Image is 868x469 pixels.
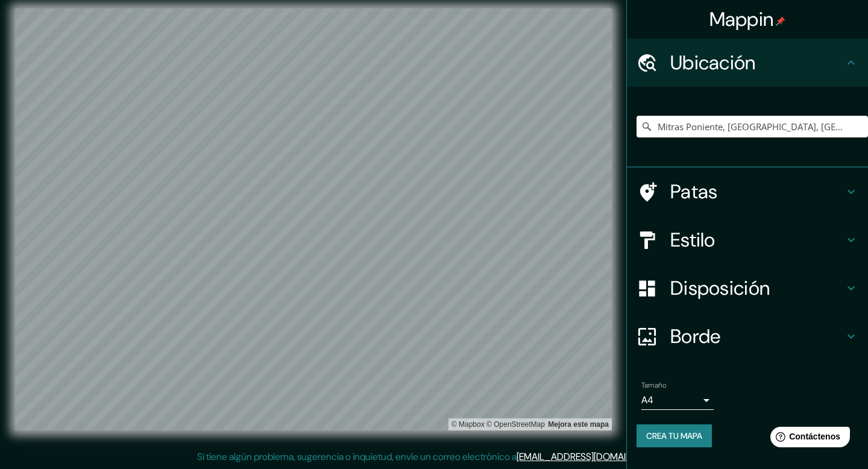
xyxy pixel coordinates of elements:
[517,450,665,463] a: [EMAIL_ADDRESS][DOMAIN_NAME]
[670,179,718,204] font: Patas
[641,391,714,410] div: A4
[670,227,715,253] font: Estilo
[197,450,517,463] font: Si tiene algún problema, sugerencia o inquietud, envíe un correo electrónico a
[451,420,485,429] font: © Mapbox
[761,422,855,456] iframe: Lanzador de widgets de ayuda
[670,50,756,75] font: Ubicación
[670,324,721,349] font: Borde
[627,312,868,360] div: Borde
[486,420,545,429] font: © OpenStreetMap
[548,420,609,429] font: Mejora este mapa
[637,424,712,447] button: Crea tu mapa
[627,264,868,312] div: Disposición
[627,216,868,264] div: Estilo
[451,420,485,429] a: Mapbox
[641,380,666,390] font: Tamaño
[709,7,774,32] font: Mappin
[776,16,785,26] img: pin-icon.png
[637,116,868,137] input: Elige tu ciudad o zona
[641,394,653,406] font: A4
[15,8,612,430] canvas: Mapa
[627,168,868,216] div: Patas
[627,39,868,87] div: Ubicación
[646,430,702,441] font: Crea tu mapa
[486,420,545,429] a: Mapa de calles abierto
[670,275,770,301] font: Disposición
[548,420,609,429] a: Map feedback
